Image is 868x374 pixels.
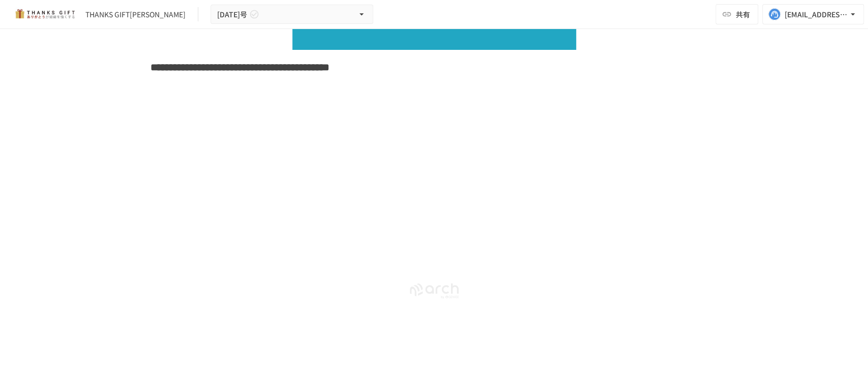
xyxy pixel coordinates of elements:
button: [EMAIL_ADDRESS][DOMAIN_NAME] [762,4,864,24]
span: [DATE]号 [217,8,247,21]
img: mMP1OxWUAhQbsRWCurg7vIHe5HqDpP7qZo7fRoNLXQh [12,6,77,22]
div: [EMAIL_ADDRESS][DOMAIN_NAME] [785,8,848,21]
button: 共有 [715,4,758,24]
span: 共有 [736,9,750,20]
div: THANKS GIFT[PERSON_NAME] [85,9,186,20]
button: [DATE]号 [211,5,373,24]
